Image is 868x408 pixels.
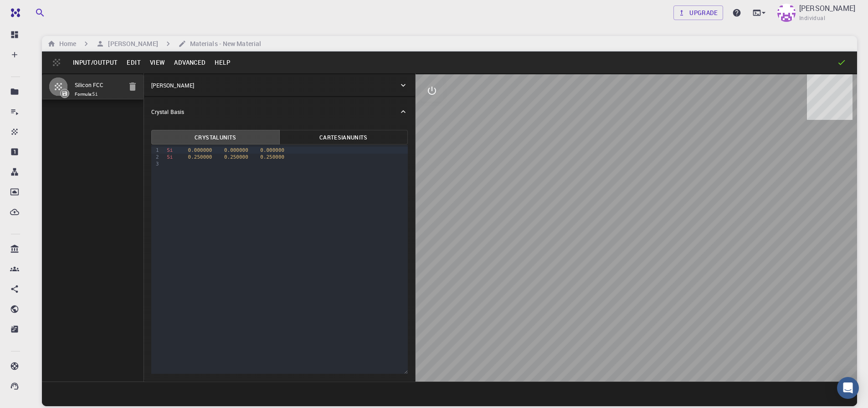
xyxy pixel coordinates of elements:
h6: Home [56,39,76,49]
span: 0.000000 [188,147,212,153]
h6: Materials - New Material [186,39,261,49]
button: Input/Output [68,55,122,70]
span: Formula: [75,91,122,98]
button: Edit [122,55,145,70]
p: [PERSON_NAME] [151,81,194,89]
div: 1 [151,147,160,154]
p: [PERSON_NAME] [799,3,855,14]
div: Crystal Basis [144,97,415,126]
button: Help [210,55,235,70]
span: 0.000000 [224,147,248,153]
div: 2 [151,154,160,160]
span: Individual [799,14,825,23]
span: 0.250000 [260,154,284,160]
button: CrystalUnits [151,130,280,145]
button: View [145,55,170,70]
div: [PERSON_NAME] [144,74,415,96]
img: logo [7,8,20,17]
code: Si [92,92,98,97]
nav: breadcrumb [46,39,263,49]
span: Support [18,6,51,15]
button: Advanced [169,55,210,70]
span: 0.250000 [224,154,248,160]
span: 0.000000 [260,147,284,153]
span: 0.250000 [188,154,212,160]
div: Open Intercom Messenger [837,377,859,399]
a: Upgrade [673,5,723,20]
div: 3 [151,160,160,167]
h6: [PERSON_NAME] [104,39,158,49]
button: CartesianUnits [279,130,408,145]
span: Si [167,154,173,160]
span: Si [167,147,173,153]
p: Crystal Basis [151,108,184,116]
img: UTSAV SINGH [777,4,796,22]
